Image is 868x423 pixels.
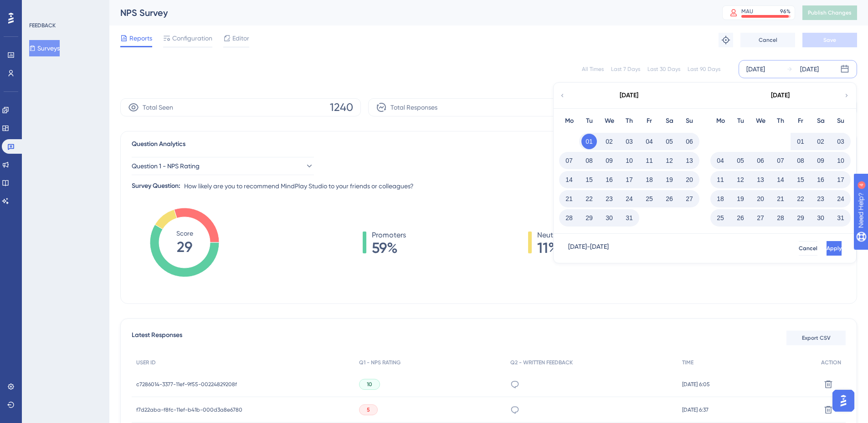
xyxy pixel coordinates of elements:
div: 4 [63,5,66,12]
div: [DATE] - [DATE] [568,241,609,256]
span: How likely are you to recommend MindPlay Studio to your friends or colleagues? [184,181,414,191]
button: 12 [662,153,677,168]
button: 27 [682,191,697,206]
div: Tu [579,116,599,126]
span: Question Analytics [132,139,185,150]
button: 29 [581,210,597,226]
button: Question 1 - NPS Rating [132,157,314,175]
div: Last 90 Days [688,65,720,73]
span: c7286014-3377-11ef-9f55-00224829208f [136,381,237,388]
button: 01 [793,134,808,149]
div: [DATE] [771,90,790,101]
span: Save [823,36,836,44]
span: Cancel [759,36,777,44]
button: 13 [753,172,768,187]
div: Su [679,116,699,126]
button: 17 [621,172,637,187]
button: Apply [827,241,842,256]
button: 19 [662,172,677,187]
span: [DATE] 6:05 [682,381,710,388]
div: Sa [811,116,831,126]
button: 30 [813,210,828,226]
tspan: Score [176,230,193,237]
div: MAU [741,8,753,15]
div: Mo [710,116,730,126]
span: Editor [232,33,249,44]
span: Export CSV [802,334,831,342]
div: FEEDBACK [29,22,56,29]
button: 10 [621,153,637,168]
button: 07 [561,153,577,168]
div: Last 7 Days [611,65,640,73]
div: Survey Question: [132,181,180,191]
div: [DATE] [746,64,765,75]
div: 96 % [780,8,791,15]
button: 03 [833,134,848,149]
span: 5 [367,406,370,413]
button: 28 [561,210,577,226]
button: 09 [601,153,617,168]
span: Latest Responses [132,330,182,346]
button: 20 [753,191,768,206]
span: Q2 - WRITTEN FEEDBACK [510,359,573,366]
span: 59% [372,241,406,255]
div: Fr [639,116,659,126]
button: 11 [642,153,657,168]
div: Tu [730,116,750,126]
span: Reports [129,33,152,44]
button: Publish Changes [802,5,857,20]
button: 07 [773,153,788,168]
div: We [599,116,619,126]
button: 30 [601,210,617,226]
span: Total Responses [390,102,437,113]
button: 31 [833,210,848,226]
div: Sa [659,116,679,126]
button: Export CSV [786,331,846,345]
button: 16 [601,172,617,187]
button: 14 [773,172,788,187]
span: Apply [827,245,842,252]
button: 02 [813,134,828,149]
button: 16 [813,172,828,187]
button: 20 [682,172,697,187]
button: 10 [833,153,848,168]
button: 05 [733,153,748,168]
button: 26 [662,191,677,206]
div: Last 30 Days [647,65,680,73]
span: 11% [537,241,565,255]
button: 26 [733,210,748,226]
button: 24 [833,191,848,206]
button: 04 [713,153,728,168]
button: 01 [581,134,597,149]
button: 23 [601,191,617,206]
span: Question 1 - NPS Rating [132,161,200,171]
button: 08 [581,153,597,168]
div: Su [831,116,851,126]
div: Th [770,116,791,126]
div: Mo [559,116,579,126]
button: 18 [713,191,728,206]
button: 05 [662,134,677,149]
span: TIME [682,359,693,366]
button: 22 [793,191,808,206]
span: Configuration [172,33,212,44]
button: 29 [793,210,808,226]
div: We [750,116,770,126]
div: All Times [582,65,604,73]
button: 08 [793,153,808,168]
button: 04 [642,134,657,149]
button: 21 [561,191,577,206]
button: 28 [773,210,788,226]
button: 23 [813,191,828,206]
span: Need Help? [21,2,57,13]
button: 06 [753,153,768,168]
button: 19 [733,191,748,206]
button: 06 [682,134,697,149]
tspan: 29 [177,238,192,256]
button: 17 [833,172,848,187]
span: 1240 [330,100,353,115]
button: 27 [753,210,768,226]
button: Save [802,33,857,47]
